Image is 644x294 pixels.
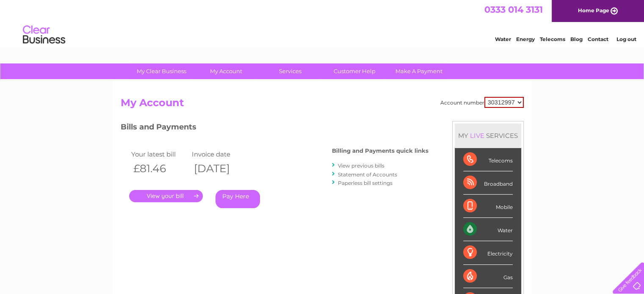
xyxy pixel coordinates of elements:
a: Contact [588,36,608,42]
div: Clear Business is a trading name of Verastar Limited (registered in [GEOGRAPHIC_DATA] No. 3667643... [122,5,522,41]
th: [DATE] [190,160,251,177]
div: MY SERVICES [455,124,521,148]
a: My Clear Business [127,63,196,79]
a: Energy [516,36,535,42]
a: Make A Payment [384,63,454,79]
a: Log out [616,36,636,42]
a: Telecoms [540,36,565,42]
a: Customer Help [320,63,390,79]
a: . [129,190,203,202]
a: Water [495,36,511,42]
a: My Account [191,63,261,79]
h4: Billing and Payments quick links [332,148,428,154]
a: Pay Here [216,190,260,208]
a: Paperless bill settings [338,180,392,186]
div: Water [463,218,513,241]
th: £81.46 [129,160,190,177]
a: Services [255,63,325,79]
div: Account number [440,97,524,108]
div: Telecoms [463,148,513,171]
a: Blog [570,36,583,42]
h3: Bills and Payments [121,121,428,136]
img: logo.png [22,22,66,48]
a: Statement of Accounts [338,171,397,178]
div: LIVE [468,132,486,140]
td: Your latest bill [129,148,190,160]
div: Gas [463,265,513,288]
td: Invoice date [190,148,251,160]
div: Mobile [463,195,513,218]
h2: My Account [121,97,524,113]
a: View previous bills [338,162,384,169]
div: Broadband [463,171,513,195]
a: 0333 014 3131 [484,4,543,15]
div: Electricity [463,241,513,264]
